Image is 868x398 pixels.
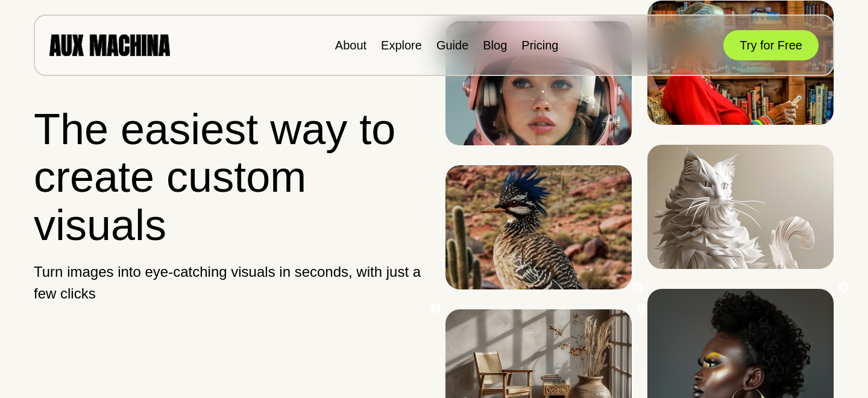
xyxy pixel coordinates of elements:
a: Pricing [521,39,558,52]
a: Blog [483,39,507,52]
img: Image [445,165,632,289]
button: Previous [632,282,644,294]
button: Next [837,282,849,294]
a: About [335,39,366,52]
p: Turn images into eye-catching visuals in seconds, with just a few clicks [34,261,424,305]
img: Image [445,21,632,145]
button: Try for Free [723,30,819,60]
img: Image [647,145,834,269]
a: Explore [381,39,422,52]
button: Next [635,303,647,315]
img: AUX MACHINA [49,34,170,55]
h1: The easiest way to create custom visuals [34,106,424,249]
button: Previous [430,303,442,315]
a: Guide [436,39,468,52]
